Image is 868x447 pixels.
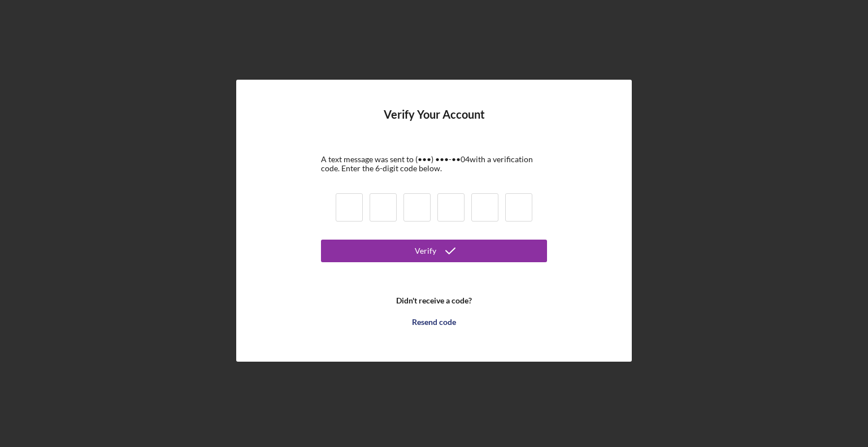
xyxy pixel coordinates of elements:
[396,296,472,305] b: Didn't receive a code?
[321,311,547,333] button: Resend code
[415,240,436,262] div: Verify
[384,108,485,138] h4: Verify Your Account
[321,155,547,173] div: A text message was sent to (•••) •••-•• 04 with a verification code. Enter the 6-digit code below.
[321,240,547,262] button: Verify
[412,311,456,333] div: Resend code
